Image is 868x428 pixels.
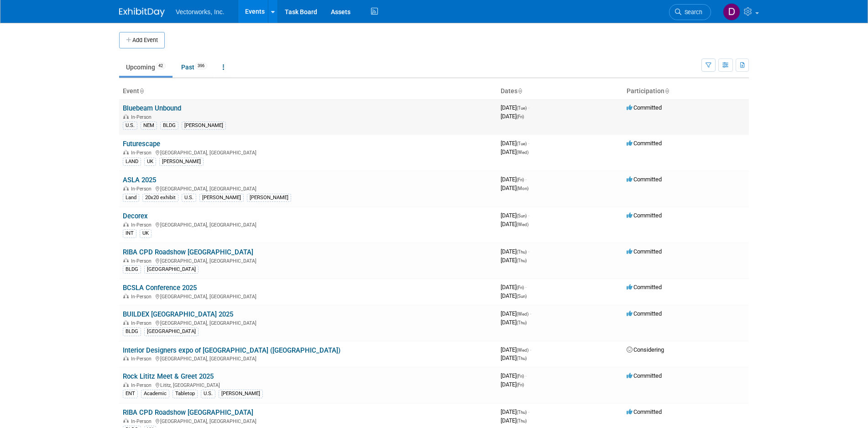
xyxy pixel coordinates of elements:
div: LAND [123,158,141,166]
img: In-Person Event [123,320,129,325]
span: (Thu) [517,410,527,415]
span: In-Person [131,294,154,300]
span: - [528,140,529,147]
div: U.S. [182,194,196,202]
a: RIBA CPD Roadshow [GEOGRAPHIC_DATA] [123,248,253,256]
img: In-Person Event [123,258,129,263]
div: [GEOGRAPHIC_DATA] [144,328,199,336]
div: Tabletop [173,390,198,398]
div: UK [140,229,152,238]
span: - [525,284,527,291]
span: Committed [627,104,662,111]
span: (Thu) [517,320,527,325]
div: [GEOGRAPHIC_DATA], [GEOGRAPHIC_DATA] [123,257,493,264]
span: - [530,346,531,353]
span: (Fri) [517,374,524,379]
div: U.S. [123,122,137,130]
a: Decorex [123,212,148,220]
div: [PERSON_NAME] [247,194,291,202]
span: In-Person [131,418,154,424]
a: Search [669,4,711,20]
a: Futurescape [123,140,160,148]
div: INT [123,229,136,238]
div: [GEOGRAPHIC_DATA], [GEOGRAPHIC_DATA] [123,292,493,300]
div: [PERSON_NAME] [199,194,244,202]
span: [DATE] [501,381,524,388]
span: In-Person [131,150,154,156]
span: Committed [627,248,662,255]
span: [DATE] [501,310,531,317]
span: - [525,372,527,379]
span: [DATE] [501,257,527,264]
span: In-Person [131,186,154,192]
div: Lititz, [GEOGRAPHIC_DATA] [123,381,493,388]
span: [DATE] [501,346,531,353]
span: (Sun) [517,213,527,218]
span: - [528,408,529,415]
img: In-Person Event [123,356,129,360]
img: In-Person Event [123,186,129,190]
span: [DATE] [501,148,528,155]
span: - [528,104,529,111]
span: (Wed) [517,150,528,155]
span: (Thu) [517,258,527,263]
a: Sort by Start Date [518,87,522,95]
span: - [525,176,527,183]
th: Dates [497,84,623,99]
span: In-Person [131,114,154,120]
div: [GEOGRAPHIC_DATA], [GEOGRAPHIC_DATA] [123,185,493,192]
div: BLDG [160,122,178,130]
span: 396 [195,63,207,69]
span: Committed [627,372,662,379]
span: (Fri) [517,114,524,119]
span: - [528,248,529,255]
span: (Tue) [517,141,527,146]
span: [DATE] [501,104,529,111]
span: - [528,212,529,219]
img: Don Hall [723,3,740,21]
span: [DATE] [501,292,527,299]
a: BCSLA Conference 2025 [123,284,197,292]
img: In-Person Event [123,150,129,154]
span: (Wed) [517,312,528,317]
span: [DATE] [501,212,529,219]
div: [GEOGRAPHIC_DATA], [GEOGRAPHIC_DATA] [123,319,493,326]
img: In-Person Event [123,114,129,119]
div: [GEOGRAPHIC_DATA], [GEOGRAPHIC_DATA] [123,148,493,156]
a: Sort by Participation Type [664,87,669,95]
span: In-Person [131,258,154,264]
span: [DATE] [501,284,527,291]
a: ASLA 2025 [123,176,156,184]
div: [GEOGRAPHIC_DATA], [GEOGRAPHIC_DATA] [123,417,493,424]
span: Committed [627,212,662,219]
img: ExhibitDay [119,8,165,17]
th: Participation [623,84,749,99]
div: [GEOGRAPHIC_DATA], [GEOGRAPHIC_DATA] [123,221,493,228]
span: [DATE] [501,140,529,147]
span: In-Person [131,382,154,388]
span: - [530,310,531,317]
th: Event [119,84,497,99]
button: Add Event [119,32,165,48]
span: [DATE] [501,185,528,191]
span: (Mon) [517,186,528,191]
div: Academic [141,390,169,398]
span: [DATE] [501,176,527,183]
span: Search [681,9,702,16]
span: Committed [627,140,662,147]
a: RIBA CPD Roadshow [GEOGRAPHIC_DATA] [123,408,253,417]
span: [DATE] [501,113,524,120]
div: ENT [123,390,138,398]
div: [GEOGRAPHIC_DATA] [144,265,199,274]
span: (Wed) [517,348,528,353]
span: (Thu) [517,249,527,254]
span: Vectorworks, Inc. [176,8,225,16]
span: Committed [627,408,662,415]
div: NEM [141,122,157,130]
img: In-Person Event [123,294,129,298]
span: (Tue) [517,106,527,111]
span: (Sun) [517,294,527,299]
div: [PERSON_NAME] [219,390,263,398]
a: Sort by Event Name [139,87,144,95]
a: Past396 [174,58,214,76]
